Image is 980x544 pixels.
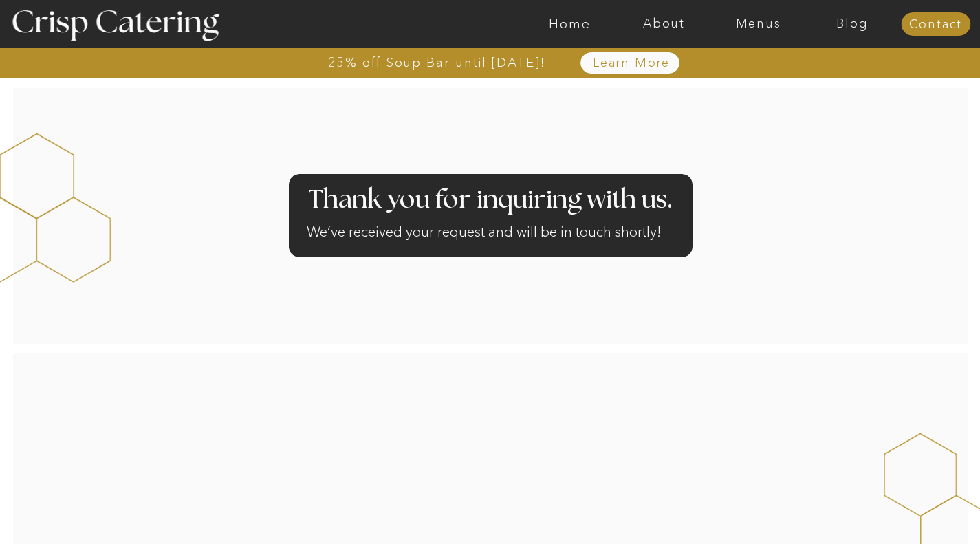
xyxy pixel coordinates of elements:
a: Contact [901,18,970,32]
a: About [617,17,711,31]
a: Blog [805,17,900,31]
a: Learn More [561,56,702,70]
h2: Thank you for inquiring with us. [306,187,675,214]
a: Menus [711,17,805,31]
h2: We’ve received your request and will be in touch shortly! [307,221,674,248]
a: 25% off Soup Bar until [DATE]! [279,56,596,69]
a: Home [523,17,617,31]
iframe: podium webchat widget bubble [870,475,980,544]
